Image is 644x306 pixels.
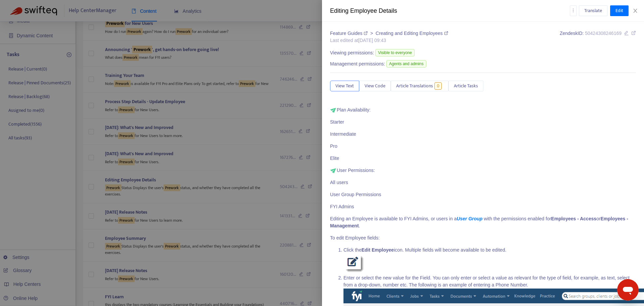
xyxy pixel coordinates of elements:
div: Last edited at [DATE] 09:43 [330,37,448,44]
p: To edit Employee fields: [330,234,636,242]
button: View Text [330,81,359,91]
div: > [330,30,448,37]
li: Click the icon. Multiple fields will become available to be edited. [343,247,636,274]
p: Editing an Employee is available to FYI Admins, or users in a with the permissions enabled for or . [330,215,636,229]
span: Article Tasks [454,82,478,90]
p: User Permissions: [330,167,636,174]
span: close [633,8,638,13]
img: 2224 Edit Client.gif [343,254,366,274]
div: Editing Employee Details [330,6,570,15]
a: User Group [457,216,482,221]
button: Edit [610,5,629,16]
span: more [571,8,576,13]
span: Translate [584,7,602,14]
strong: Employees - Access [551,216,596,221]
button: more [570,5,577,16]
abbr: Available [330,192,381,197]
span: View Code [365,82,385,90]
abbr: Not Available [330,131,356,137]
abbr: Not Available [330,143,337,149]
span: Management permissions: [330,60,385,68]
span: Visible to everyone [375,49,415,56]
span: 50424308246169 [585,31,622,36]
img: fyi_arrow_HC_icon.png [330,168,337,174]
span: 0 [434,82,442,90]
a: Creating and Editing Employees [376,31,448,36]
abbr: Not Available [330,180,348,185]
div: Zendesk ID: [560,30,636,44]
button: Article Tasks [448,81,483,91]
abbr: Not Available [330,119,344,125]
button: Article Translations0 [391,81,448,91]
img: fyi_arrow_HC_icon.png [330,108,337,113]
p: Plan Availability: [330,106,636,114]
span: Viewing permissions: [330,49,374,56]
button: Translate [579,5,607,16]
span: Edit [615,7,623,14]
strong: Edit Employee [362,247,394,253]
button: View Code [359,81,391,91]
span: View Text [335,82,354,90]
abbr: Available [330,204,354,209]
button: Close [631,8,640,14]
abbr: Available [330,156,339,161]
a: Feature Guides [330,31,369,36]
strong: Employees - Management [330,216,628,228]
iframe: Button to launch messaging window [617,279,639,301]
span: Agents and admins [386,60,426,68]
span: Article Translations [396,82,433,90]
